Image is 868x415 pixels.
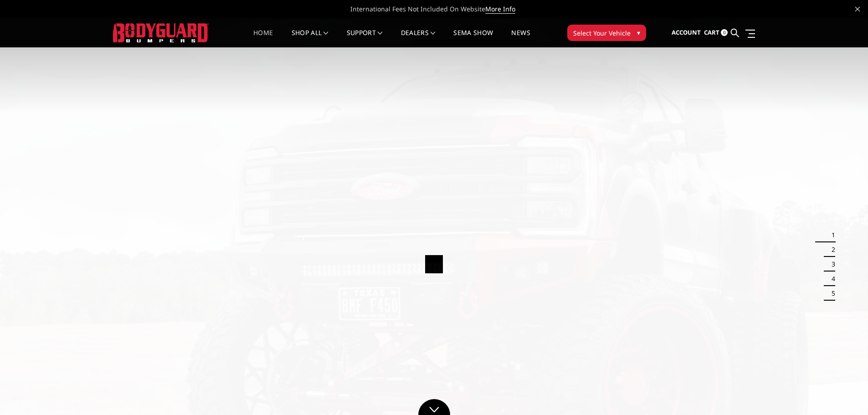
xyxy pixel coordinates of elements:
span: Account [672,28,701,36]
a: Home [253,30,273,47]
a: Account [672,20,701,45]
a: More Info [485,5,515,14]
button: 1 of 5 [826,228,835,242]
span: Select Your Vehicle [573,28,631,38]
button: 3 of 5 [826,257,835,272]
a: Support [347,30,383,47]
button: 2 of 5 [826,242,835,257]
img: BODYGUARD BUMPERS [113,23,209,42]
a: SEMA Show [453,30,493,47]
a: News [511,30,530,47]
a: Click to Down [418,399,450,415]
a: Cart 0 [704,20,728,45]
button: 5 of 5 [826,286,835,301]
a: Dealers [401,30,436,47]
span: 0 [721,29,728,36]
button: Select Your Vehicle [567,25,646,41]
a: shop all [292,30,329,47]
button: 4 of 5 [826,272,835,286]
span: ▾ [637,28,640,37]
span: Cart [704,28,719,36]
